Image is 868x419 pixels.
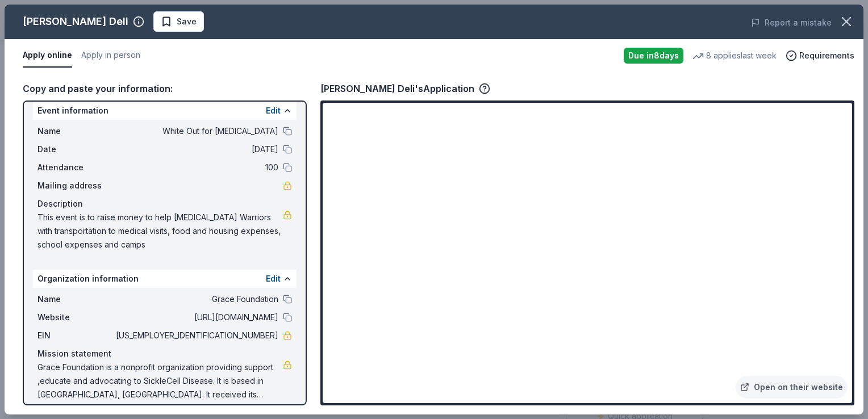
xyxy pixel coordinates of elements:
a: Open on their website [736,376,848,399]
button: Requirements [786,49,854,62]
span: Name [37,292,114,306]
span: Attendance [37,161,114,174]
span: Name [37,124,114,138]
span: Requirements [799,49,854,62]
span: 100 [114,161,278,174]
div: Due in 8 days [624,48,683,64]
button: Apply in person [81,44,140,68]
span: Grace Foundation [114,292,278,306]
div: Mission statement [37,347,292,361]
div: Event information [33,102,297,120]
span: [DATE] [114,143,278,156]
button: Save [153,11,204,32]
span: Date [37,143,114,156]
span: White Out for [MEDICAL_DATA] [114,124,278,138]
div: [PERSON_NAME] Deli's Application [320,81,490,96]
span: EIN [37,329,114,342]
span: Mailing address [37,179,114,192]
span: [URL][DOMAIN_NAME] [114,311,278,324]
button: Edit [266,272,281,286]
div: Copy and paste your information: [23,81,307,96]
span: Website [37,311,114,324]
span: [US_EMPLOYER_IDENTIFICATION_NUMBER] [114,329,278,342]
div: Organization information [33,270,297,288]
span: This event is to raise money to help [MEDICAL_DATA] Warriors with transportation to medical visit... [37,211,283,252]
span: Save [177,15,197,28]
div: [PERSON_NAME] Deli [23,12,128,31]
div: Description [37,197,292,211]
button: Apply online [23,44,72,68]
div: 8 applies last week [692,49,777,62]
button: Report a mistake [751,16,832,30]
button: Edit [266,104,281,118]
span: Grace Foundation is a nonprofit organization providing support ,educate and advocating to SickleC... [37,361,283,401]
